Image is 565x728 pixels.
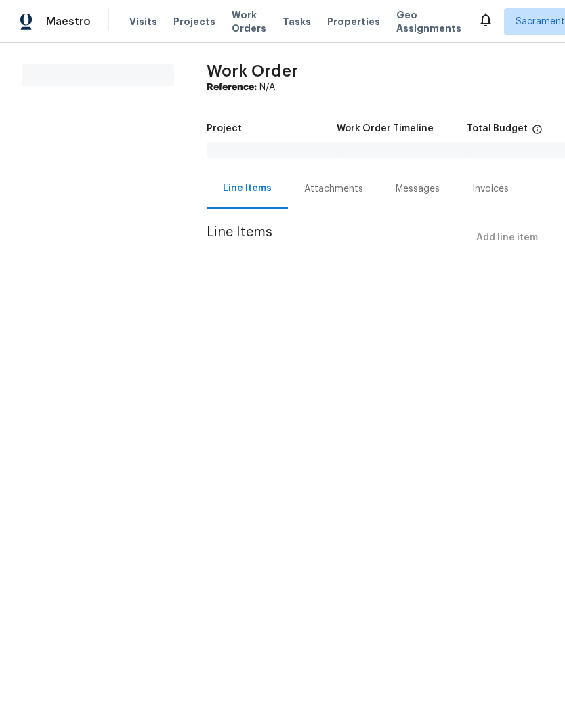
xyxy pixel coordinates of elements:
[129,15,157,28] span: Visits
[472,182,509,196] div: Invoices
[396,8,461,35] span: Geo Assignments
[173,15,215,28] span: Projects
[532,124,543,142] span: The total cost of line items that have been proposed by Opendoor. This sum includes line items th...
[207,226,471,251] span: Line Items
[282,17,311,26] span: Tasks
[232,8,266,35] span: Work Orders
[467,124,528,133] h5: Total Budget
[207,124,242,133] h5: Project
[327,15,380,28] span: Properties
[207,63,298,79] span: Work Order
[207,83,257,92] b: Reference:
[46,15,91,28] span: Maestro
[396,182,440,196] div: Messages
[337,124,434,133] h5: Work Order Timeline
[207,81,543,94] div: N/A
[223,181,272,195] div: Line Items
[304,182,363,196] div: Attachments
